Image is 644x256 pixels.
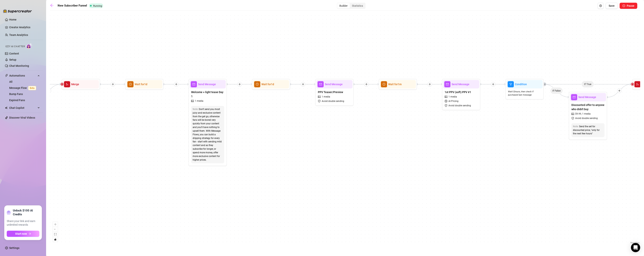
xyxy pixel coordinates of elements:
[508,90,541,97] span: Wait 12 hours, then check if purchased last message
[630,242,640,244] a: React Flow attribution
[191,90,224,98] span: Welcome + light tease Day 1
[261,82,274,86] span: Wait for 1d
[93,4,102,7] span: Running
[9,58,16,61] a: Setup
[609,4,615,7] span: Save
[9,33,28,36] a: Team Analytics
[599,4,602,7] span: setting
[7,211,11,214] span: gift
[337,3,350,8] div: Builder
[9,73,36,79] span: Automations
[193,107,223,162] div: Don't send you most juicy and exclusive content from the get go, otherwise fans will be bored ver...
[607,84,631,97] g: Edge from 77948b2f-6761-43ad-891b-4c18e88ead85 to 3a320718-ab46-4558-a6b4-583ac7933a07
[7,219,39,227] span: Share your link and earn unlimited rewards
[620,3,637,9] button: Pause
[318,90,343,94] span: PPV Teaser/Preview
[9,52,19,55] a: Content
[254,81,260,87] span: clock-circle
[573,125,603,136] div: Send the set for discounted price, "only for the next few hours"
[508,81,514,87] span: filter
[622,4,625,7] span: pause-circle
[188,79,227,166] div: mailSend MessageWelcome + light tease Day 1picture1 mediaNote:Don't send you most juicy and exclu...
[9,86,38,89] a: Message FlowBeta
[448,99,458,103] span: AI Pricing
[578,95,596,99] span: Send Message
[191,81,197,87] span: mail
[7,231,39,237] button: Start nowarrow-right
[15,232,27,235] span: Start now
[544,84,569,97] g: Edge from a5604c61-77e5-4760-8b31-44d2608b22e1 to 77948b2f-6761-43ad-891b-4c18e88ead85
[322,99,344,103] span: Avoid double sending
[50,3,54,7] span: arrow-left
[575,112,582,116] span: $ 9.99 ,
[9,99,25,102] a: Expired Fans
[571,103,604,111] span: Discounted offer to anyone who didn't buy
[445,90,471,94] span: 1st PPV (soft) PPV #1
[191,100,194,102] span: picture
[318,95,321,98] span: picture
[571,117,575,120] span: safety-certificate
[543,83,546,85] span: retweet
[569,92,607,140] div: mailSend MessageDiscounted offer to anyone who didn't buypicture$9.99,1 mediasafety-certificateAv...
[627,4,634,7] span: Pause
[26,43,32,49] img: AI Chatter
[5,45,25,48] span: Izzy AI Chatter
[9,64,29,67] a: Chat Monitoring
[598,3,604,9] button: Open Exit Rules
[448,95,457,99] span: 1 media
[325,82,343,86] span: Send Message
[135,82,147,86] span: Wait for 1d
[5,74,8,77] span: thunderbolt
[195,99,203,103] span: 1 media
[317,81,324,87] span: mail
[48,89,50,92] span: plus
[445,104,448,107] span: safety-certificate
[53,222,58,242] div: React Flow controls
[515,82,527,86] span: Condition
[28,86,36,90] span: Beta
[9,24,40,30] a: Creator Analytics
[448,104,471,107] span: Avoid double sending
[444,81,450,87] span: mail
[365,83,368,86] span: plus
[238,83,241,86] span: plus
[9,80,12,83] a: All
[492,83,495,86] span: plus
[575,116,598,120] span: Avoid double sending
[445,95,448,98] span: picture
[388,82,402,86] span: Wait for 1m
[62,79,100,90] div: mergeMerge
[53,227,58,232] button: zoom out
[445,100,448,102] span: dollar
[50,3,56,8] a: arrow-left
[634,81,641,87] span: merge
[9,92,23,96] a: Bump Fans
[442,79,480,110] div: mailSend Message1st PPV (soft) PPV #1picture1 mediadollarAI Pricingsafety-certificateAvoid double...
[9,116,35,119] a: Discover Viral Videos
[429,83,431,86] span: plus
[618,89,621,92] span: plus
[9,18,17,21] a: Home
[3,9,32,13] img: logo-BBDzfeDw.svg
[452,82,469,86] span: Send Message
[58,4,87,7] strong: New Subscriber Funnel
[53,232,58,237] button: fit view
[606,3,618,9] button: Save Flow
[175,83,178,86] span: plus
[322,95,330,99] span: 1 media
[125,79,163,90] div: clock-circleWait for1d
[318,100,321,102] span: safety-certificate
[582,112,591,116] span: 1 media
[379,79,417,90] div: clock-circleWait for1m
[9,246,19,249] a: Settings
[198,82,216,86] span: Send Message
[9,105,36,111] span: Chat Copilot
[505,79,544,99] div: filterConditionWait12hours, then check if purchased last message
[53,237,58,242] button: toggle interactivity
[112,83,114,86] span: plus
[631,243,640,252] div: Open Intercom Messenger
[13,209,39,216] strong: Unlock $100 AI Credits
[337,3,366,9] div: segmented control
[381,81,387,87] span: clock-circle
[315,79,354,106] div: mailSend MessagePPV Teaser/Previewpicture1 mediasafety-certificateAvoid double sending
